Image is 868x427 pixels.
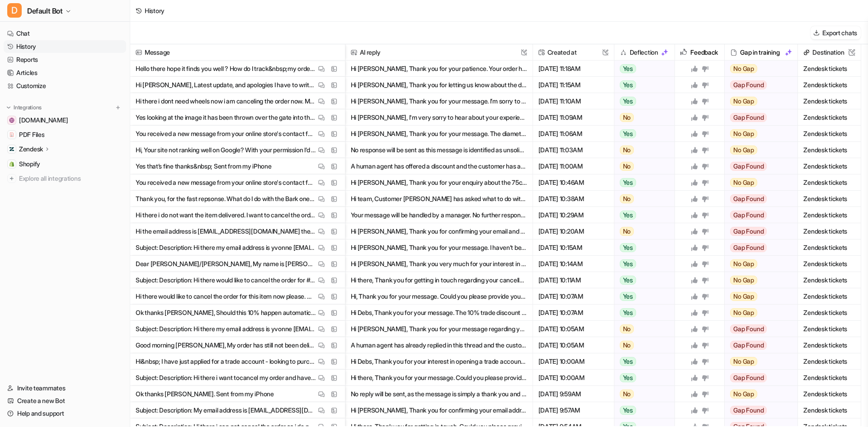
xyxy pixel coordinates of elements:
[614,321,670,337] button: No
[614,174,670,191] button: Yes
[136,288,316,305] p: Hi there would like to cancel the order for this item now please. Many thanks.
[136,61,316,77] p: Hello there hope it finds you well ? How do I track&nbsp;my order please? Many thanks I'm not in ...
[537,353,610,370] span: [DATE] 10:00AM
[4,172,126,185] a: Explore all integrations
[614,305,670,321] button: Yes
[620,308,636,317] span: Yes
[725,142,792,158] button: No Gap
[802,174,857,191] span: Zendesk tickets
[620,292,636,301] span: Yes
[136,158,272,174] p: Yes that’s fine thanks&nbsp; Sent from my iPhone
[537,370,610,386] span: [DATE] 10:00AM
[802,191,857,207] span: Zendesk tickets
[351,61,527,77] button: Hi [PERSON_NAME], Thank you for your patience. Your order has been dispatched and is on its way. ...
[614,142,670,158] button: No
[630,44,658,61] h2: Deflection
[136,337,316,353] p: Good morning [PERSON_NAME], My order has still not been delivered and we have no tracking details...
[620,178,636,187] span: Yes
[614,272,670,288] button: Yes
[7,3,22,18] span: D
[620,406,636,415] span: Yes
[537,142,610,158] span: [DATE] 11:03AM
[725,61,792,77] button: No Gap
[136,256,316,272] p: Dear [PERSON_NAME]/[PERSON_NAME], My name is [PERSON_NAME], and I am the Procurement Manager [PER...
[620,341,634,350] span: No
[614,370,670,386] button: Yes
[620,162,634,171] span: No
[725,126,792,142] button: No Gap
[725,223,792,239] button: Gap Found
[802,386,857,402] span: Zendesk tickets
[136,386,274,402] p: Ok thanks [PERSON_NAME]. Sent from my iPhone
[614,61,670,77] button: Yes
[620,389,634,399] span: No
[730,308,757,317] span: No Gap
[802,370,857,386] span: Zendesk tickets
[4,158,126,170] a: ShopifyShopify
[802,321,857,337] span: Zendesk tickets
[351,239,527,256] button: Hi [PERSON_NAME], Thank you for your message. I haven’t been able to locate an order under the em...
[537,256,610,272] span: [DATE] 10:14AM
[725,158,792,174] button: Gap Found
[351,142,527,158] button: No response will be sent as this message is identified as unsolicited marketing (spam). The ticke...
[19,116,68,125] span: [DOMAIN_NAME]
[136,272,316,288] p: Subject: Description: Hi there would like to cancel the order for #ww55826 and have a refund please.
[802,142,857,158] span: Zendesk tickets
[620,80,636,89] span: Yes
[136,174,316,191] p: You received a new message from your online store's contact form. Country Code: GB Product: 75cm ...
[730,357,757,366] span: No Gap
[730,162,767,171] span: Gap Found
[802,77,857,93] span: Zendesk tickets
[730,259,757,268] span: No Gap
[730,211,767,220] span: Gap Found
[4,114,126,127] a: wovenwood.co.uk[DOMAIN_NAME]
[725,353,792,370] button: No Gap
[811,26,861,39] button: Export chats
[9,117,14,123] img: wovenwood.co.uk
[9,146,14,152] img: Zendesk
[9,161,14,167] img: Shopify
[802,353,857,370] span: Zendesk tickets
[351,288,527,305] button: Hi, Thank you for your message. Could you please provide your email address so I can locate your ...
[136,402,316,418] p: Subject: Description: My email address is [EMAIL_ADDRESS][DOMAIN_NAME]
[725,93,792,109] button: No Gap
[136,305,316,321] p: Ok thanks [PERSON_NAME], Should this 10% happen automatically once I get over £300 in basket? I c...
[725,191,792,207] button: Gap Found
[537,305,610,321] span: [DATE] 10:07AM
[136,93,316,109] p: Hi there i dont need wheels now i am canceling the order now. Many thanks.
[537,109,610,126] span: [DATE] 11:09AM
[725,256,792,272] button: No Gap
[730,113,767,122] span: Gap Found
[620,243,636,252] span: Yes
[115,104,121,111] img: menu_add.svg
[802,109,857,126] span: Zendesk tickets
[725,402,792,418] button: Gap Found
[537,44,610,61] span: Created at
[730,292,757,301] span: No Gap
[351,370,527,386] button: Hi there, Thank you for your message. Could you please provide your email address or order number...
[802,239,857,256] span: Zendesk tickets
[620,276,636,285] span: Yes
[802,288,857,305] span: Zendesk tickets
[620,373,636,382] span: Yes
[802,305,857,321] span: Zendesk tickets
[614,77,670,93] button: Yes
[537,191,610,207] span: [DATE] 10:38AM
[725,305,792,321] button: No Gap
[136,223,316,239] p: Hi the email address is [EMAIL_ADDRESS][DOMAIN_NAME] the order number is #ww55826. That is the em...
[351,386,527,402] button: No reply will be sent, as the message is simply a thank you and does not require a response.
[614,191,670,207] button: No
[730,194,767,203] span: Gap Found
[537,126,610,142] span: [DATE] 11:06AM
[136,321,316,337] p: Subject: Description: Hi there my email address is yvonne [EMAIL_ADDRESS][DOMAIN_NAME]. The order...
[4,27,126,40] a: Chat
[351,353,527,370] button: Hi Debs, Thank you for your interest in opening a trade account with us! Trade customers can rece...
[620,194,634,203] span: No
[9,132,14,137] img: PDF Files
[351,256,527,272] button: Hi [PERSON_NAME], Thank you very much for your interest in our products. We are pleased to confir...
[4,53,126,66] a: Reports
[802,272,857,288] span: Zendesk tickets
[614,288,670,305] button: Yes
[730,276,757,285] span: No Gap
[725,239,792,256] button: Gap Found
